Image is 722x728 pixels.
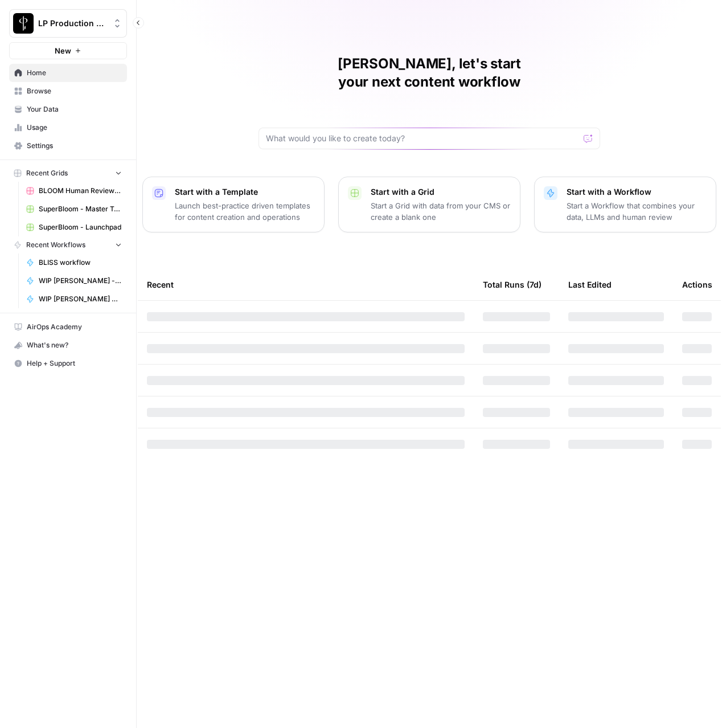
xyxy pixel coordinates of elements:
[39,257,122,268] span: BLISS workflow
[371,186,511,198] p: Start with a Grid
[567,186,707,198] p: Start with a Workflow
[21,200,127,218] a: SuperBloom - Master Topic List
[10,337,126,354] div: What's new?
[9,100,127,118] a: Your Data
[9,82,127,100] a: Browse
[483,269,541,300] div: Total Runs (7d)
[21,290,127,308] a: WIP [PERSON_NAME] Blog writer
[682,269,712,300] div: Actions
[26,240,85,250] span: Recent Workflows
[175,200,315,223] p: Launch best-practice driven templates for content creation and operations
[27,322,122,332] span: AirOps Academy
[9,354,127,373] button: Help + Support
[39,276,122,286] span: WIP [PERSON_NAME] - Heavy LP Blog Refresh for LLM Search Friendliness
[13,13,34,34] img: LP Production Workloads Logo
[21,272,127,290] a: WIP [PERSON_NAME] - Heavy LP Blog Refresh for LLM Search Friendliness
[27,86,122,96] span: Browse
[9,236,127,253] button: Recent Workflows
[38,18,107,29] span: LP Production Workloads
[9,118,127,137] a: Usage
[259,55,600,91] h1: [PERSON_NAME], let's start your next content workflow
[26,168,68,178] span: Recent Grids
[9,9,127,38] button: Workspace: LP Production Workloads
[27,141,122,151] span: Settings
[27,122,122,133] span: Usage
[568,269,612,300] div: Last Edited
[266,133,579,144] input: What would you like to create today?
[9,137,127,155] a: Settings
[21,253,127,272] a: BLISS workflow
[21,218,127,236] a: SuperBloom - Launchpad
[21,182,127,200] a: BLOOM Human Review (ver2)
[142,177,325,232] button: Start with a TemplateLaunch best-practice driven templates for content creation and operations
[534,177,716,232] button: Start with a WorkflowStart a Workflow that combines your data, LLMs and human review
[55,45,71,56] span: New
[9,336,127,354] button: What's new?
[27,358,122,369] span: Help + Support
[338,177,520,232] button: Start with a GridStart a Grid with data from your CMS or create a blank one
[39,204,122,214] span: SuperBloom - Master Topic List
[9,64,127,82] a: Home
[147,269,465,300] div: Recent
[39,186,122,196] span: BLOOM Human Review (ver2)
[175,186,315,198] p: Start with a Template
[9,318,127,336] a: AirOps Academy
[39,294,122,304] span: WIP [PERSON_NAME] Blog writer
[371,200,511,223] p: Start a Grid with data from your CMS or create a blank one
[27,68,122,78] span: Home
[27,104,122,114] span: Your Data
[567,200,707,223] p: Start a Workflow that combines your data, LLMs and human review
[9,165,127,182] button: Recent Grids
[39,222,122,232] span: SuperBloom - Launchpad
[9,42,127,59] button: New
